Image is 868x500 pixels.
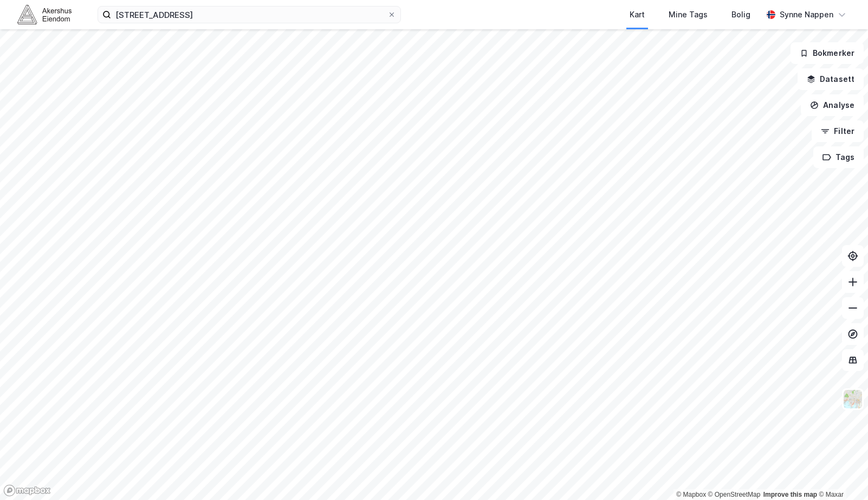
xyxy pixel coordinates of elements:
[814,448,868,500] iframe: Chat Widget
[731,8,750,21] div: Bolig
[843,389,863,409] img: Z
[676,491,706,498] a: Mapbox
[791,42,864,64] button: Bokmerker
[798,68,864,90] button: Datasett
[17,5,72,24] img: akershus-eiendom-logo.9091f326c980b4bce74ccdd9f866810c.svg
[812,120,864,142] button: Filter
[708,491,761,498] a: OpenStreetMap
[814,448,868,500] div: Kontrollprogram for chat
[780,8,833,21] div: Synne Nappen
[3,484,51,497] a: Mapbox homepage
[813,146,864,168] button: Tags
[801,94,864,116] button: Analyse
[111,7,387,23] input: Søk på adresse, matrikkel, gårdeiere, leietakere eller personer
[669,8,708,21] div: Mine Tags
[763,491,817,498] a: Improve this map
[630,8,645,21] div: Kart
